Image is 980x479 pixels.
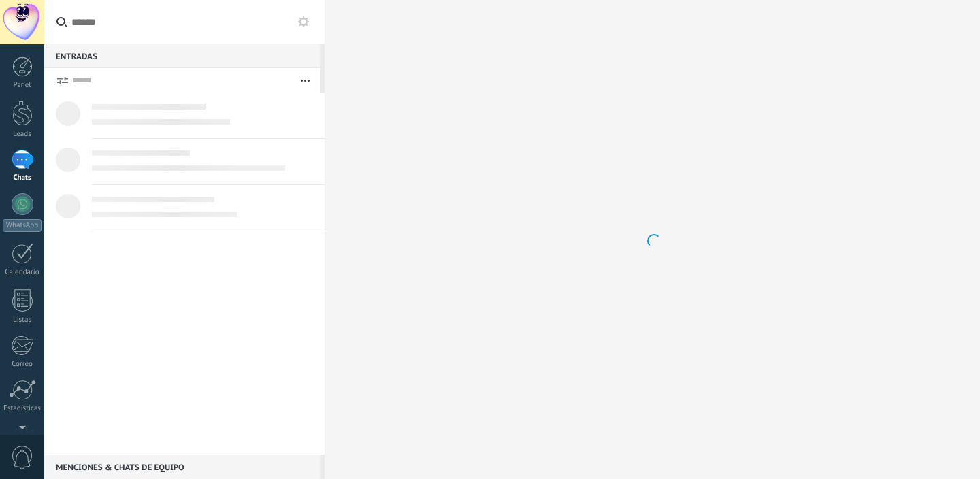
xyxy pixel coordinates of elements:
[3,174,42,182] div: Chats
[3,316,42,325] div: Listas
[3,219,42,232] div: WhatsApp
[3,360,42,369] div: Correo
[3,130,42,139] div: Leads
[3,81,42,90] div: Panel
[44,44,320,68] div: Entradas
[44,455,320,479] div: Menciones & Chats de equipo
[3,268,42,277] div: Calendario
[291,68,320,93] button: Más
[3,404,42,413] div: Estadísticas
